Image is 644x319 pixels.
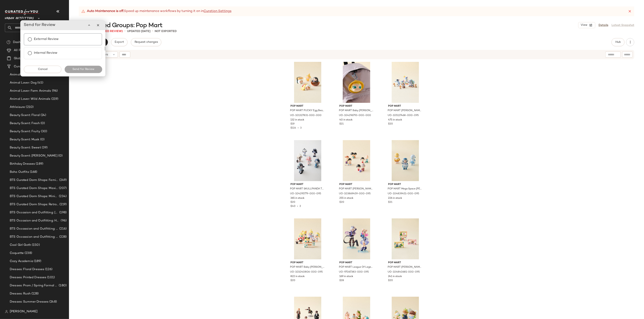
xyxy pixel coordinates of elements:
[291,197,305,200] span: 365 in stock
[599,23,608,27] a: Details
[339,118,353,122] span: 40 in stock
[388,275,402,278] span: 241 in stock
[339,114,371,117] span: UO-104296793-000-000
[10,113,40,118] span: Beauty Scent: Floral
[114,41,124,44] span: Export
[10,178,58,183] span: BTS Curated Dorm Shops: Feminine
[10,170,29,174] span: Boho Outfits
[14,48,32,53] span: All Products
[291,201,296,204] span: $20
[388,122,393,126] span: $20
[35,162,43,166] span: (189)
[615,41,621,44] span: Hub
[10,309,38,314] span: [PERSON_NAME]
[87,9,124,14] strong: Auto Maintenance is off.
[388,114,419,117] span: UO-105127468-000-095
[10,121,40,126] span: Beauty Scent: Fresh
[5,310,8,313] img: svg%3e
[578,22,595,28] button: View
[287,62,328,103] img: 101327831_000_b
[10,186,58,191] span: BTS Curated Dorm Shops: Maximalist
[81,9,231,14] div: Speed up maintenance workflows by turning it on in
[10,300,49,304] span: Dresses: Summer Dresses
[111,38,127,46] button: Export
[388,270,420,274] span: UO-104840681-000-095
[5,9,39,15] img: cfy_white_logo.C9jOOHJF.svg
[291,183,325,186] span: POP MART
[31,291,39,296] span: (128)
[10,72,36,77] span: Animal Lover: Cat
[339,265,373,269] span: POP MART League Of Legends K/DA ALL OUT Series Blind Box Figure at Urban Outfitters
[10,235,58,239] span: BTS Occassion and Outfitting: First Day Fits
[291,122,295,126] span: $19
[388,183,423,186] span: POP MART
[336,62,377,103] img: 104296793_000_b
[10,105,25,110] span: Athleisure
[612,38,625,46] button: Hub
[25,105,33,110] span: (210)
[10,259,33,264] span: Cozy Academia
[339,279,344,282] span: $28
[134,41,158,44] span: Request changes
[339,187,373,191] span: POP MART [PERSON_NAME] The Time With You Series Blind Box Figure at Urban Outfitters
[385,62,426,103] img: 105127468_095_b
[98,30,123,33] span: (2 Need Review)
[10,275,46,280] span: Dresses: Printed Dresses
[46,275,55,280] span: (101)
[33,259,41,264] span: (189)
[44,267,52,272] span: (126)
[300,127,302,129] span: 3
[287,218,328,259] img: 101040806_095_b
[336,218,377,259] img: 97067383_095_b
[58,308,67,312] span: (120)
[6,40,11,44] img: svg%3e
[296,127,300,129] span: •
[10,202,59,207] span: BTS Curated Dorm Shops: Retro+ Boho
[291,127,296,129] span: $114
[388,118,402,122] span: 475 in stock
[339,183,374,186] span: POP MART
[291,104,325,108] span: POP MART
[291,205,296,208] span: $40
[339,109,373,113] span: POP MART Baby [PERSON_NAME] & Baby Tabby Series Earbud Bag Keychain in Assorted at Urban Outfitters
[14,56,40,61] span: Global Clipboards
[291,261,325,265] span: POP MART
[40,121,45,126] span: (0)
[37,81,43,85] span: (45)
[41,145,48,150] span: (39)
[290,270,323,274] span: UO-101040806-000-095
[290,265,325,269] span: POP MART Baby [PERSON_NAME] & Baby Tabby Series Blind Box Figure at Urban Outfitters
[49,300,57,304] span: (248)
[10,210,58,215] span: BTS Occasion and Outfitting: [PERSON_NAME] to Party
[127,29,150,33] p: updated [DATE]
[13,40,29,45] span: Dashboard
[155,29,177,33] p: Not Exported
[131,38,161,46] button: Request changes
[290,187,325,191] span: POP MART SKULLPANDA The Sound Series Blind Box Figure at Urban Outfitters
[10,154,57,158] span: Beauty Scent: [PERSON_NAME]
[124,29,125,34] span: •
[10,145,41,150] span: Beauty Scent: Sweet
[10,97,51,101] span: Animal Lover: Wild Animals
[290,192,321,196] span: UO-104295779-000-095
[51,97,58,101] span: (219)
[385,218,426,259] img: 104840681_095_b
[290,109,325,113] span: POP MART PUCKY Egg Beanie Series Blind Box Figure in Assorted at Urban Outfitters
[10,137,39,142] span: Beauty Scent: Musk
[24,251,32,256] span: (238)
[84,21,162,30] span: Licensed Groups: Pop Mart
[10,227,58,231] span: BTS Occassion and Outfitting: Campus Lounge
[10,291,31,296] span: Dresses: Rush
[385,140,426,181] img: 104839451_095_b
[296,205,300,208] span: •
[31,243,40,247] span: (150)
[10,251,24,256] span: Coquette
[59,202,67,207] span: (219)
[336,140,377,181] img: 103869459_095_b
[5,14,34,21] span: Urban Outfitters
[58,227,67,231] span: (216)
[10,81,37,85] span: Animal Lover: Dog
[580,24,587,27] span: View
[388,201,393,204] span: $21
[290,114,322,117] span: UO-101327831-000-000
